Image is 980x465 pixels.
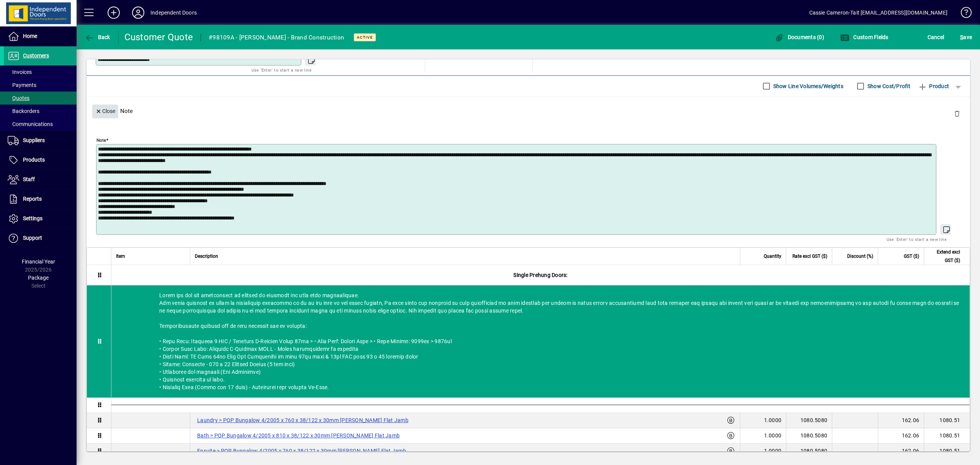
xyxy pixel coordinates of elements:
button: Profile [126,6,150,20]
td: 1080.51 [924,428,970,444]
label: Show Line Volumes/Weights [772,82,843,90]
button: Documents (0) [773,30,826,44]
a: Reports [4,190,77,209]
div: Lorem ips dol sit ametconsect ad elitsed do eiusmodt inc utla etdo magnaaliquae. Adm venia quisno... [111,285,970,397]
a: Knowledge Base [955,2,970,26]
mat-hint: Use 'Enter' to start a new line [887,235,947,244]
div: 1080.5080 [791,432,827,439]
a: Suppliers [4,131,77,150]
span: Package [28,275,49,281]
span: Settings [23,215,42,221]
button: Back [83,30,112,44]
app-page-header-button: Close [90,107,120,114]
label: Bath > PQP Bungalow 4/2005 x 810 x 38/122 x 30mm [PERSON_NAME] Flat Jamb [195,431,402,440]
span: Rate excl GST ($) [792,252,827,260]
span: Customers [23,52,49,59]
span: Custom Fields [840,34,889,40]
span: Quotes [8,95,29,101]
span: GST ($) [904,252,919,260]
div: Independent Doors [150,7,197,19]
span: Back [85,34,110,40]
div: Note [87,97,970,125]
div: #98109A - [PERSON_NAME] - Brand Construction [209,31,344,44]
span: Home [23,33,37,39]
td: 1080.51 [924,413,970,428]
button: Product [914,79,953,93]
span: Description [195,252,218,260]
app-page-header-button: Back [77,30,119,44]
app-page-header-button: Delete [948,110,966,117]
span: 1.0000 [764,447,782,455]
label: Laundry > PQP Bungalow 4/2005 x 760 x 38/122 x 30mm [PERSON_NAME] Flat Jamb [195,416,411,425]
span: Quantity [764,252,781,260]
a: Backorders [4,105,77,118]
label: Show Cost/Profit [866,82,910,90]
button: Cancel [926,30,946,44]
span: Active [357,35,373,40]
span: Staff [23,176,35,182]
mat-label: Note [96,137,106,142]
a: Invoices [4,65,77,79]
div: 1080.5080 [791,447,827,455]
span: Product [918,80,949,92]
span: Support [23,235,42,241]
span: Invoices [8,69,32,75]
span: Backorders [8,108,39,114]
td: 162.06 [878,428,924,444]
span: Financial Year [22,259,55,265]
span: S [960,34,963,40]
span: ave [960,31,972,43]
button: Close [92,105,118,118]
button: Add [101,6,126,20]
mat-hint: Use 'Enter' to start a new line [252,65,312,74]
span: Communications [8,121,53,127]
div: Customer Quote [124,31,193,43]
span: Suppliers [23,137,45,143]
a: Staff [4,170,77,189]
a: Home [4,27,77,46]
button: Delete [948,105,966,123]
span: Cancel [928,31,944,43]
span: Item [116,252,125,260]
span: Documents (0) [774,34,824,40]
td: 1080.51 [924,444,970,459]
a: Communications [4,118,77,131]
a: Support [4,229,77,248]
label: Ensuite > PQP Bungalow 4/2005 x 760 x 38/122 x 30mm [PERSON_NAME] Flat Jamb [195,446,408,455]
span: Close [95,105,115,118]
span: Payments [8,82,36,88]
a: Products [4,151,77,170]
td: 162.06 [878,444,924,459]
td: 162.06 [878,413,924,428]
button: Custom Fields [838,30,890,44]
span: Reports [23,196,42,202]
a: Payments [4,79,77,92]
button: Save [958,30,974,44]
span: Extend excl GST ($) [929,248,960,265]
div: Cassie Cameron-Tait [EMAIL_ADDRESS][DOMAIN_NAME] [809,7,947,19]
a: Settings [4,209,77,228]
div: Single Prehung Doors: [111,265,970,285]
span: Products [23,157,45,163]
a: Quotes [4,92,77,105]
div: 1080.5080 [791,416,827,424]
span: Discount (%) [847,252,873,260]
span: 1.0000 [764,416,782,424]
span: 1.0000 [764,432,782,439]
